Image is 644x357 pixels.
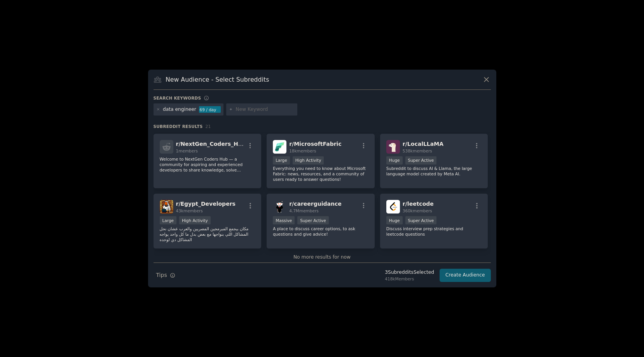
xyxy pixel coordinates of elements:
div: Large [273,156,290,164]
div: Huge [386,216,403,224]
div: High Activity [293,156,324,164]
div: 418k Members [385,276,434,282]
div: Super Active [297,216,329,224]
img: careerguidance [273,200,286,213]
span: Subreddit Results [154,124,203,129]
button: Tips [154,268,178,282]
div: 3 Subreddit s Selected [385,269,434,276]
p: Subreddit to discuss AI & Llama, the large language model created by Meta AI. [386,166,482,177]
img: LocalLLaMA [386,140,400,154]
span: r/ leetcode [403,201,434,207]
div: Need more communities? [154,261,491,270]
h3: Search keywords [154,95,201,101]
div: Super Active [405,216,437,224]
img: Egypt_Developers [160,200,173,213]
button: Create Audience [440,269,491,282]
div: Massive [273,216,295,224]
div: Large [160,216,177,224]
p: Welcome to NextGen Coders Hub — a community for aspiring and experienced developers to share know... [160,156,255,173]
img: leetcode [386,200,400,213]
div: 69 / day [199,106,221,113]
span: 538k members [403,149,432,153]
span: 21 [206,124,211,129]
span: 18k members [289,149,316,153]
div: No more results for now [154,254,491,261]
p: A place to discuss career options, to ask questions and give advice! [273,226,368,237]
span: r/ NextGen_Coders_Hub [176,141,246,147]
div: Super Active [405,156,437,164]
span: r/ MicrosoftFabric [289,141,342,147]
input: New Keyword [236,106,295,113]
span: 43k members [176,208,203,213]
div: data engineer [163,106,196,113]
span: Tips [156,271,167,279]
span: r/ Egypt_Developers [176,201,236,207]
h3: New Audience - Select Subreddits [166,75,269,84]
p: Everything you need to know about Microsoft Fabric: news, resources, and a community of users rea... [273,166,368,182]
span: r/ LocalLLaMA [403,141,443,147]
p: مكان بيجمع المبرمجين المصريين والعرب عشان نحل المشاكل اللي بنواجها مع بعض بدل ما كل واحد يواجه ال... [160,226,255,242]
div: Huge [386,156,403,164]
span: r/ careerguidance [289,201,342,207]
span: 1 members [176,149,198,153]
span: 360k members [403,208,432,213]
img: MicrosoftFabric [273,140,286,154]
p: Discuss interview prep strategies and leetcode questions [386,226,482,237]
span: 4.7M members [289,208,319,213]
div: High Activity [179,216,211,224]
